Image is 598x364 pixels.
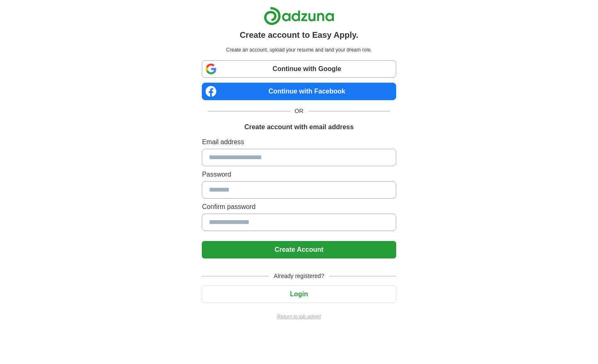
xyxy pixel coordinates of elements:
[202,290,396,298] a: Login
[240,29,358,41] h1: Create account to Easy Apply.
[202,285,396,303] button: Login
[202,83,396,100] a: Continue with Facebook
[290,107,309,116] span: OR
[202,202,396,212] label: Confirm password
[202,60,396,78] a: Continue with Google
[244,122,353,132] h1: Create account with email address
[269,272,329,280] span: Already registered?
[202,170,396,180] label: Password
[202,241,396,258] button: Create Account
[203,46,394,54] p: Create an account, upload your resume and land your dream role.
[202,137,396,147] label: Email address
[264,7,334,25] img: Adzuna logo
[202,313,396,320] a: Return to job advert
